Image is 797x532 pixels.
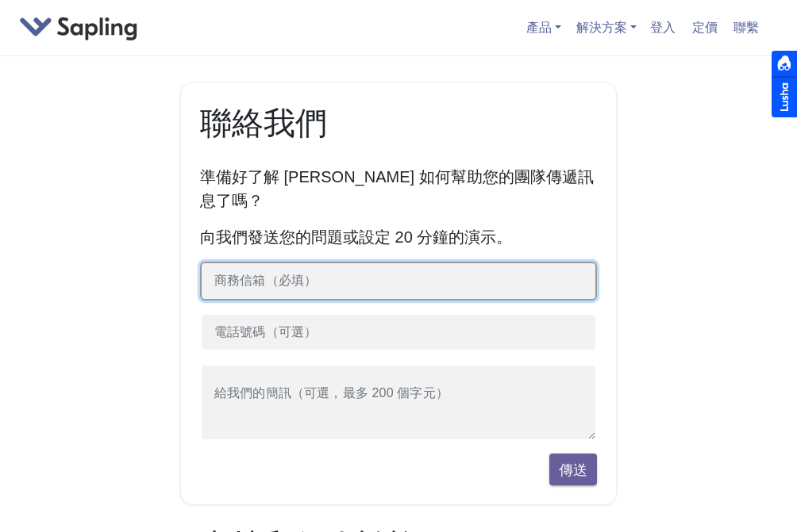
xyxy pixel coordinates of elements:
font: 產品 [526,21,552,34]
font: 向我們發送您的問題或設定 20 分鐘的演示。 [200,228,512,246]
a: 登入 [644,14,682,40]
font: 準備好了解 [PERSON_NAME] 如何幫助您的團隊傳遞訊息了嗎？ [200,168,594,209]
font: 登入 [650,21,676,34]
font: 聯繫 [733,21,759,34]
font: 聯絡我們 [200,105,327,142]
font: 定價 [692,21,718,34]
a: 解決方案 [576,21,637,34]
input: 商務信箱（必填） [200,262,597,300]
font: 解決方案 [576,21,627,34]
a: 定價 [686,14,724,40]
button: 傳送 [549,454,597,485]
a: 聯繫 [727,14,765,40]
a: 產品 [526,21,561,34]
input: 電話號碼（可選） [200,313,597,352]
font: 傳送 [559,462,587,478]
